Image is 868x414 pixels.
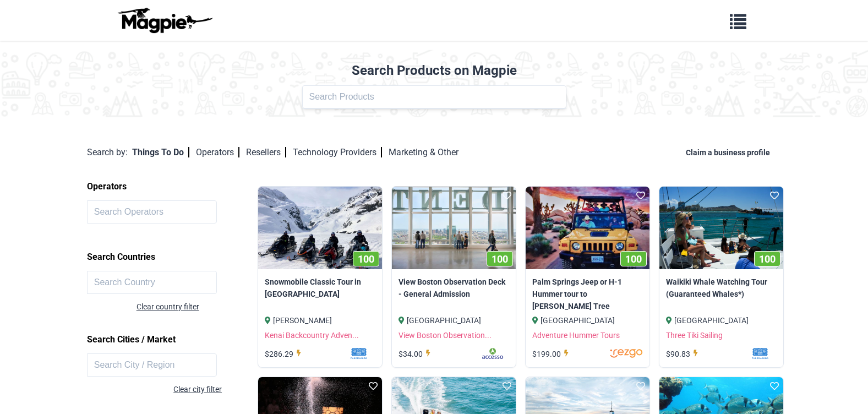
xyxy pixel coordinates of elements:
div: Clear country filter [137,301,260,313]
span: 100 [492,253,508,265]
a: Operators [196,147,239,157]
input: Search Operators [87,200,217,224]
h2: Search Countries [87,248,260,266]
img: Waikiki Whale Watching Tour (Guaranteed Whales*) image [659,187,783,269]
a: 100 [659,187,783,269]
a: Palm Springs Jeep or H-1 Hummer tour to [PERSON_NAME] Tree [532,276,643,313]
img: View Boston Observation Deck - General Admission image [392,187,516,269]
a: Claim a business profile [686,148,774,157]
h2: Operators [87,177,260,196]
a: Marketing & Other [389,147,458,157]
img: Snowmobile Classic Tour in Kenai Fjords National Park image [258,187,382,269]
img: mf1jrhtrrkrdcsvakxwt.svg [315,348,375,359]
a: Waikiki Whale Watching Tour (Guaranteed Whales*) [666,276,777,301]
img: mf1jrhtrrkrdcsvakxwt.svg [716,348,777,359]
div: [GEOGRAPHIC_DATA] [398,314,509,326]
div: $199.00 [532,348,572,360]
a: Resellers [246,147,286,157]
div: $90.83 [666,348,701,360]
a: View Boston Observation... [398,331,492,340]
a: Snowmobile Classic Tour in [GEOGRAPHIC_DATA] [265,276,375,301]
a: Things To Do [132,147,189,157]
input: Search Country [87,271,217,294]
div: [PERSON_NAME] [265,314,375,326]
div: Search by: [87,145,128,160]
input: Search Products [302,85,566,108]
div: [GEOGRAPHIC_DATA] [532,314,643,326]
a: Three Tiki Sailing [666,331,723,340]
input: Search City / Region [87,353,217,377]
span: 100 [358,253,374,265]
a: Adventure Hummer Tours [532,331,620,340]
span: 100 [759,253,776,265]
h2: Search Products on Magpie [7,63,861,79]
div: Clear city filter [87,383,222,395]
a: Technology Providers [293,147,382,157]
div: $286.29 [265,348,304,360]
img: Palm Springs Jeep or H-1 Hummer tour to Joshua Tree image [526,187,649,269]
div: $34.00 [398,348,434,360]
a: View Boston Observation Deck - General Admission [398,276,509,301]
h2: Search Cities / Market [87,330,260,349]
img: rfmmbjnnyrazl4oou2zc.svg [449,348,509,359]
a: Kenai Backcountry Adven... [265,331,359,340]
a: 100 [258,187,382,269]
img: logo-ab69f6fb50320c5b225c76a69d11143b.png [115,7,214,34]
span: 100 [625,253,642,265]
a: 100 [392,187,516,269]
div: [GEOGRAPHIC_DATA] [666,314,777,326]
img: jnlrevnfoudwrkxojroq.svg [582,348,643,359]
a: 100 [526,187,649,269]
